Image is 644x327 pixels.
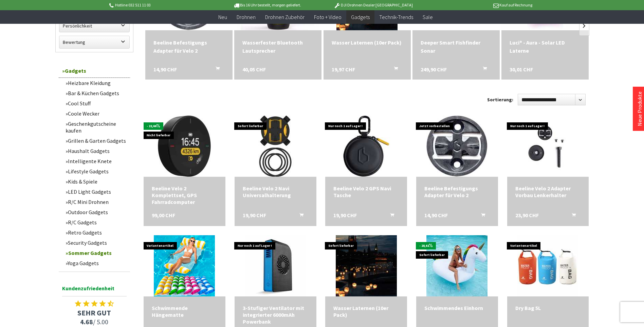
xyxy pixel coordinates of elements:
[62,284,127,296] span: Kundenzufriedenheit
[510,38,581,55] a: Luci® - Aura - Solar LED Laterne 30,01 CHF
[426,116,487,177] img: Beeline Befestigungs Adapter für Velo 2
[243,185,308,199] div: Beeline Velo 2 Navi Universalhalterung
[291,212,308,221] button: In den Warenkorb
[487,94,513,105] label: Sortierung:
[515,212,539,219] span: 23,90 CHF
[424,185,490,199] div: Beeline Befestigungs Adapter für Velo 2
[62,146,130,156] a: Haushalt Gadgets
[62,78,130,88] a: Heizbare Kleidung
[332,38,403,47] div: Wasser Laternen (10er Pack)
[59,20,129,32] label: Persönlichkeit
[424,305,490,311] a: Schwimmendes Einhorn 50,09 CHF In den Warenkorb
[243,305,308,325] div: 3-Stufiger Ventilator mit integrierter 6000mAh Powerbank
[242,65,266,73] span: 40,05 CHF
[62,197,130,207] a: R/C Mini Drohnen
[332,65,355,73] span: 19,97 CHF
[153,38,224,55] a: Beeline Befestigungs Adapter für Velo 2 14,90 CHF In den Warenkorb
[515,185,581,199] a: Beeline Velo 2 Adapter Vorbau Lenkerhalter 23,90 CHF In den Warenkorb
[80,317,93,326] span: 4.68
[243,212,266,219] span: 19,90 CHF
[62,98,130,108] a: Cool Stuff
[336,116,397,177] img: Beeline Velo 2 GPS Navi Tasche
[517,116,578,177] img: Beeline Velo 2 Adapter Vorbau Lenkerhalter
[62,187,130,197] a: LED Light Gadgets
[62,238,130,248] a: Security Gadgets
[515,305,581,311] a: Dry Bag 5L 19,77 CHF
[242,38,313,55] div: Wasserfester Bluetooth Lautsprecher
[62,166,130,176] a: Lifestyle Gadgets
[346,10,374,24] a: Gadgets
[332,38,403,47] a: Wasser Laternen (10er Pack) 19,97 CHF In den Warenkorb
[152,185,217,205] a: Beeline Velo 2 Komplettset, GPS Fahrradcomputer 99,00 CHF
[336,235,397,296] img: Wasser Laternen (10er Pack)
[564,212,580,221] button: In den Warenkorb
[473,212,489,221] button: In den Warenkorb
[62,258,130,268] a: Yoga Gadgets
[62,176,130,187] a: Kids & Spiele
[243,185,308,199] a: Beeline Velo 2 Navi Universalhalterung 19,90 CHF In den Warenkorb
[154,116,215,177] img: Beeline Velo 2 Komplettset, GPS Fahrradcomputer
[214,1,320,9] p: Bis 16 Uhr bestellt, morgen geliefert.
[62,156,130,166] a: Intelligente Knete
[62,227,130,238] a: Retro Gadgets
[62,108,130,119] a: Coole Wecker
[59,317,130,326] span: / 5.00
[62,88,130,98] a: Bar & Küchen Gadgets
[62,248,130,258] a: Sommer Gadgets
[426,1,532,9] p: Kauf auf Rechnung
[424,305,490,311] div: Schwimmendes Einhorn
[320,1,426,9] p: DJI Drohnen Dealer [GEOGRAPHIC_DATA]
[314,14,342,20] span: Foto + Video
[245,235,306,296] img: 3-Stufiger Ventilator mit integrierter 6000mAh Powerbank
[517,235,578,296] img: Dry Bag 5L
[62,217,130,227] a: R/C Gadgets
[418,10,438,24] a: Sale
[510,38,581,55] div: Luci® - Aura - Solar LED Laterne
[245,116,306,177] img: Beeline Velo 2 Navi Universalhalterung
[374,10,418,24] a: Technik-Trends
[386,65,402,74] button: In den Warenkorb
[515,185,581,199] div: Beeline Velo 2 Adapter Vorbau Lenkerhalter
[62,119,130,136] a: Geschenkgutscheine kaufen
[153,65,177,73] span: 14,90 CHF
[351,14,370,20] span: Gadgets
[207,65,224,74] button: In den Warenkorb
[333,305,399,318] a: Wasser Laternen (10er Pack) 19,97 CHF In den Warenkorb
[243,305,308,325] a: 3-Stufiger Ventilator mit integrierter 6000mAh Powerbank 40,05 CHF In den Warenkorb
[59,64,130,78] a: Gadgets
[152,305,217,318] a: Schwimmende Hängematte 24,99 CHF
[309,10,346,24] a: Foto + Video
[382,212,398,221] button: In den Warenkorb
[424,212,448,219] span: 14,90 CHF
[59,308,130,317] span: SEHR GUT
[265,14,305,20] span: Drohnen Zubehör
[237,14,256,20] span: Drohnen
[426,235,487,296] img: Schwimmendes Einhorn - Das Highlight für jeden Pool
[260,10,309,24] a: Drohnen Zubehör
[333,212,357,219] span: 19,90 CHF
[62,207,130,217] a: Outdoor Gadgets
[423,14,433,20] span: Sale
[152,212,175,219] span: 99,00 CHF
[333,185,399,199] div: Beeline Velo 2 GPS Navi Tasche
[636,91,643,126] a: Neue Produkte
[232,10,260,24] a: Drohnen
[424,185,490,199] a: Beeline Befestigungs Adapter für Velo 2 14,90 CHF In den Warenkorb
[421,65,447,73] span: 249,90 CHF
[379,14,413,20] span: Technik-Trends
[152,185,217,205] div: Beeline Velo 2 Komplettset, GPS Fahrradcomputer
[333,305,399,318] div: Wasser Laternen (10er Pack)
[152,305,217,318] div: Schwimmende Hängematte
[214,10,232,24] a: Neu
[475,65,491,74] button: In den Warenkorb
[333,185,399,199] a: Beeline Velo 2 GPS Navi Tasche 19,90 CHF In den Warenkorb
[218,14,227,20] span: Neu
[62,136,130,146] a: Grillen & Garten Gadgets
[59,36,129,48] label: Bewertung
[108,1,214,9] p: Hotline 032 511 11 03
[154,235,215,296] img: Schwimmende Hängematte
[510,65,533,73] span: 30,01 CHF
[515,305,581,311] div: Dry Bag 5L
[242,38,313,55] a: Wasserfester Bluetooth Lautsprecher 40,05 CHF
[153,38,224,55] div: Beeline Befestigungs Adapter für Velo 2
